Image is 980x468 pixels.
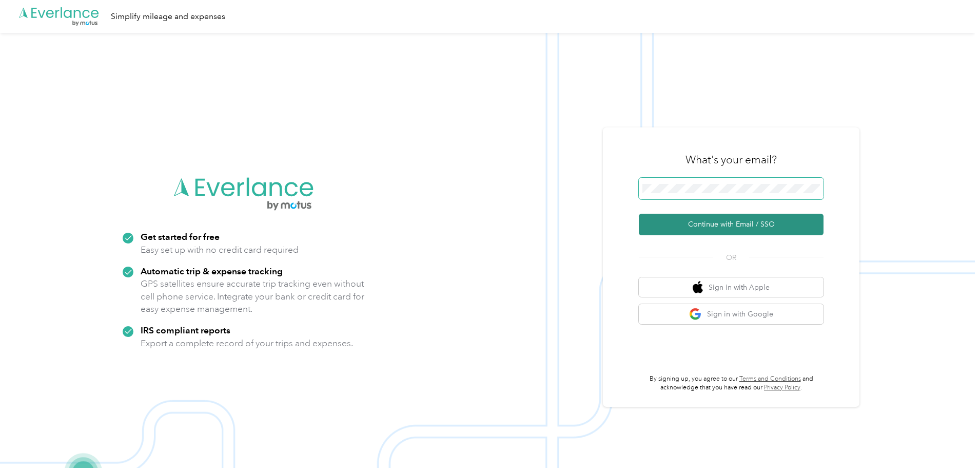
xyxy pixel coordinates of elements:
[685,153,777,167] h3: What's your email?
[141,266,283,276] strong: Automatic trip & expense tracking
[141,244,299,256] p: Easy set up with no credit card required
[639,277,824,297] button: apple logoSign in with Apple
[141,277,365,315] p: GPS satellites ensure accurate trip tracking even without cell phone service. Integrate your bank...
[639,304,824,324] button: google logoSign in with Google
[141,337,353,350] p: Export a complete record of your trips and expenses.
[111,10,225,23] div: Simplify mileage and expenses
[713,252,749,263] span: OR
[764,384,800,391] a: Privacy Policy
[689,308,702,321] img: google logo
[639,375,824,392] p: By signing up, you agree to our and acknowledge that you have read our .
[141,325,230,335] strong: IRS compliant reports
[639,214,824,235] button: Continue with Email / SSO
[739,375,801,383] a: Terms and Conditions
[141,231,220,242] strong: Get started for free
[693,281,703,294] img: apple logo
